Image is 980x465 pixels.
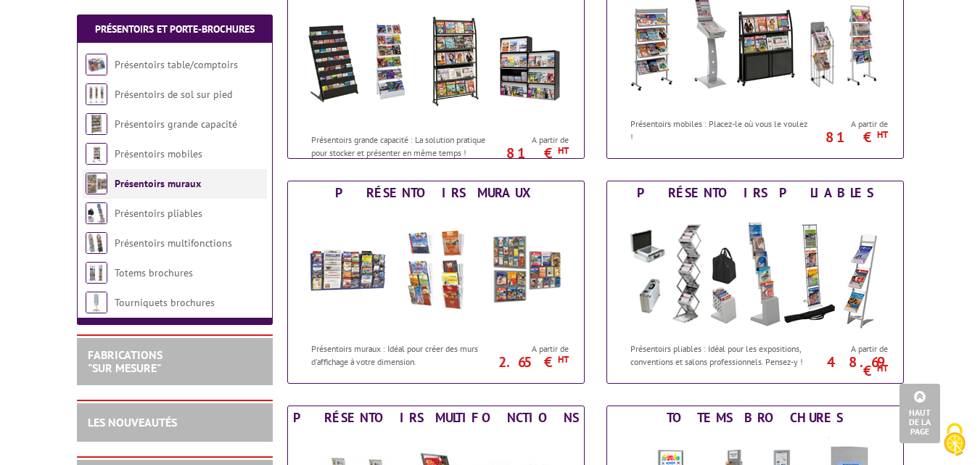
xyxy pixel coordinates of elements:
[877,362,888,374] sup: HT
[115,177,201,190] a: Présentoirs muraux
[606,181,904,384] a: Présentoirs pliables Présentoirs pliables Présentoirs pliables : Idéal pour les expositions, conv...
[487,149,569,157] p: 81 €
[95,22,255,36] a: Présentoirs et Porte-brochures
[86,83,107,105] img: Présentoirs de sol sur pied
[936,421,973,458] img: Cookies (fenêtre modale)
[630,118,810,142] p: Présentoirs mobiles : Placez-le où vous le voulez !
[899,384,940,443] a: Haut de la page
[558,144,569,157] sup: HT
[115,207,202,220] a: Présentoirs pliables
[929,416,980,465] button: Cookies (fenêtre modale)
[807,133,888,141] p: 81 €
[86,232,107,254] img: Présentoirs multifonctions
[292,185,580,201] div: Présentoirs muraux
[86,173,107,194] img: Présentoirs muraux
[487,358,569,366] p: 2.65 €
[86,292,107,313] img: Tourniquets brochures
[88,415,177,429] a: LES NOUVEAUTÉS
[86,143,107,165] img: Présentoirs mobiles
[86,202,107,224] img: Présentoirs pliables
[115,296,215,309] a: Tourniquets brochures
[86,54,107,75] img: Présentoirs table/comptoirs
[814,118,888,130] span: A partir de
[611,410,899,426] div: Totems brochures
[495,134,569,146] span: A partir de
[621,205,889,335] img: Présentoirs pliables
[814,343,888,355] span: A partir de
[630,342,810,367] p: Présentoirs pliables : Idéal pour les expositions, conventions et salons professionnels. Pensez-y !
[311,342,491,367] p: Présentoirs muraux : Idéal pour créer des murs d'affichage à votre dimension.
[287,181,585,384] a: Présentoirs muraux Présentoirs muraux Présentoirs muraux : Idéal pour créer des murs d'affichage ...
[292,410,580,426] div: Présentoirs multifonctions
[311,133,491,158] p: Présentoirs grande capacité : La solution pratique pour stocker et présenter en même temps !
[807,358,888,375] p: 48.69 €
[88,347,162,375] a: FABRICATIONS"Sur Mesure"
[115,88,232,101] a: Présentoirs de sol sur pied
[115,147,202,160] a: Présentoirs mobiles
[877,128,888,141] sup: HT
[302,205,570,335] img: Présentoirs muraux
[495,343,569,355] span: A partir de
[115,118,237,131] a: Présentoirs grande capacité
[115,236,232,250] a: Présentoirs multifonctions
[115,58,238,71] a: Présentoirs table/comptoirs
[611,185,899,201] div: Présentoirs pliables
[115,266,193,279] a: Totems brochures
[86,262,107,284] img: Totems brochures
[558,353,569,366] sup: HT
[86,113,107,135] img: Présentoirs grande capacité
